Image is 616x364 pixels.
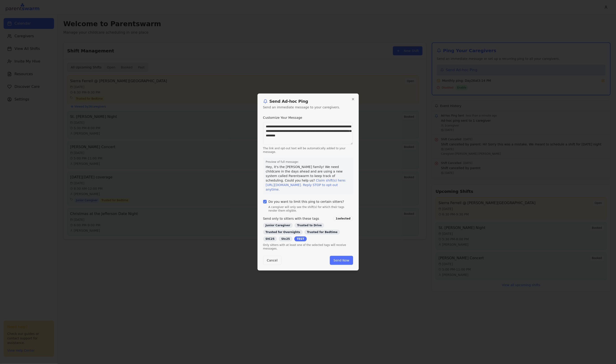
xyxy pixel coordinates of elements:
[266,160,350,164] label: Preview of full message:
[263,147,353,154] p: The link and opt-out text will be automatically added to your message.
[269,200,344,203] label: Do you want to limit this ping to certain sitters?
[263,105,353,110] p: Send an immediate message to your caregivers.
[263,217,319,220] label: Send only to sitters with these tags
[263,230,303,235] div: Trusted for Overnights
[263,223,293,228] div: Junior Caregiver
[333,216,353,221] div: 1 selected
[263,243,353,250] p: Only sitters with at least one of the selected tags will receive messages.
[304,230,340,235] div: Trusted for Bedtime
[295,223,324,228] div: Trusted to Drive
[263,236,277,241] div: StC25
[279,236,292,241] div: Stc25
[266,179,346,191] span: Claim shift(s) here: [URL][DOMAIN_NAME]. Reply STOP to opt-out anytime.
[294,236,307,241] div: TEST
[330,256,353,265] button: Send Now
[263,116,302,119] label: Customize Your Message
[269,205,353,212] p: A caregiver will only see the shift(s) for which their tags render them eligible.
[263,256,281,265] button: Cancel
[266,165,350,192] p: Hey, it's the [PERSON_NAME] family! We need childcare in the days ahead and are using a new syste...
[263,99,353,104] h2: Send Ad-hoc Ping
